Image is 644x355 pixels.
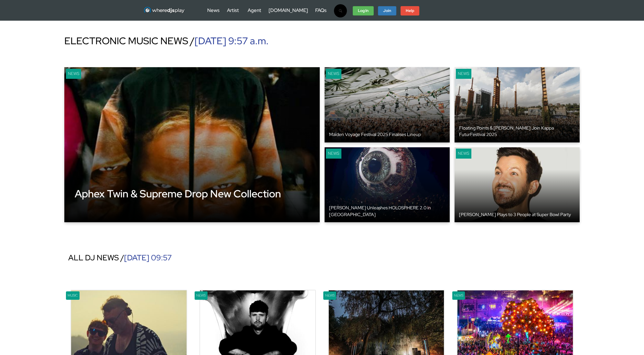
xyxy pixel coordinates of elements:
div: News [195,291,208,300]
a: Gamer News Aphex Twin & Supreme Drop New Collection [64,67,319,222]
div: News [326,69,341,79]
img: keyboard [325,67,450,142]
span: [DATE] 9:57 a.m. [195,34,269,47]
a: Artist [227,7,239,14]
a: keyboard News [PERSON_NAME] Unleashes HOLOSPHERE 2.0 in [GEOGRAPHIC_DATA] [325,147,450,223]
strong: Help [406,8,414,13]
div: News [452,291,465,300]
div: News [323,291,336,300]
a: keyboard News [PERSON_NAME] Plays to 3 People at Super Bowl Party [455,147,580,223]
img: keyboard [455,147,580,223]
div: Maiden Voyage Festival 2025 Finalises Lineup [329,131,421,138]
img: WhereDJsPlay [144,6,185,15]
a: keyboard News Maiden Voyage Festival 2025 Finalises Lineup [325,67,450,142]
a: [DOMAIN_NAME] [269,7,308,14]
div: ALL DJ NEWS / [64,248,580,267]
div: News [66,69,81,79]
a: Join [378,6,396,16]
a: Agent [248,7,261,14]
a: keyboard News Floating Points & [PERSON_NAME] Join Kappa FuturFestival 2025 [455,67,580,142]
div: News [326,149,341,159]
div: [PERSON_NAME] Plays to 3 People at Super Bowl Party [459,211,571,218]
div: Music [66,291,80,300]
div: News [456,69,471,79]
div: Aphex Twin & Supreme Drop New Collection [75,186,281,202]
a: News [207,7,220,14]
a: Help [401,6,419,16]
div: [PERSON_NAME] Unleashes HOLOSPHERE 2.0 in [GEOGRAPHIC_DATA] [329,204,450,218]
a: Log In [353,6,374,16]
strong: Join [383,8,391,13]
span: [DATE] 09:57 [124,253,172,263]
div: ELECTRONIC MUSIC NEWS / [64,34,580,48]
img: Gamer [64,67,319,222]
img: keyboard [325,147,450,223]
div: News [456,149,471,159]
div: Floating Points & [PERSON_NAME] Join Kappa FuturFestival 2025 [459,125,580,138]
strong: Log In [358,8,369,13]
a: FAQs [315,7,327,14]
img: keyboard [455,67,580,142]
